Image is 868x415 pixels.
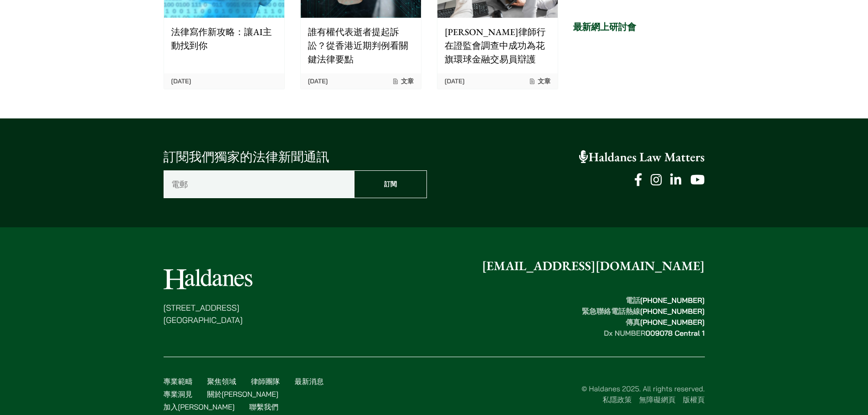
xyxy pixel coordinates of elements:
[582,296,705,338] strong: 電話 緊急聯絡電話熱線 傳真 Dx NUMBER
[344,383,705,405] div: © Haldanes 2025. All rights reserved.
[579,149,705,165] a: Haldanes Law Matters
[445,77,465,85] time: [DATE]
[251,377,280,386] a: 律師團隊
[308,25,414,66] p: 誰有權代表逝者提起訴訟？從香港近期判例看關鍵法律要點
[445,25,550,66] p: [PERSON_NAME]律師行在證監會調查中成功為花旗環球金融交易員辯護
[249,402,278,411] a: 聯繫我們
[640,296,705,305] mark: [PHONE_NUMBER]
[164,269,252,289] img: Logo of Haldanes
[640,318,705,327] mark: [PHONE_NUMBER]
[295,377,324,386] a: 最新消息
[640,307,705,316] mark: [PHONE_NUMBER]
[354,170,427,198] input: 訂閱
[645,328,704,338] mark: 009078 Central 1
[603,395,632,404] a: 私隱政策
[392,77,414,85] span: 文章
[164,389,193,399] a: 專業洞見
[171,77,191,85] time: [DATE]
[207,377,236,386] a: 聚焦領域
[573,21,705,32] h3: 最新網上研討會
[164,302,252,326] p: [STREET_ADDRESS] [GEOGRAPHIC_DATA]
[164,170,354,198] input: 電郵
[207,389,278,399] a: 關於[PERSON_NAME]
[639,395,676,404] a: 無障礙網頁
[164,402,235,411] a: 加入[PERSON_NAME]
[164,148,427,167] p: 訂閱我們獨家的法律新聞通訊
[482,258,705,274] a: [EMAIL_ADDRESS][DOMAIN_NAME]
[164,377,193,386] a: 專業範疇
[683,395,705,404] a: 版權頁
[529,77,550,85] span: 文章
[171,25,277,52] p: 法律寫作新攻略：讓AI主動找到你
[308,77,328,85] time: [DATE]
